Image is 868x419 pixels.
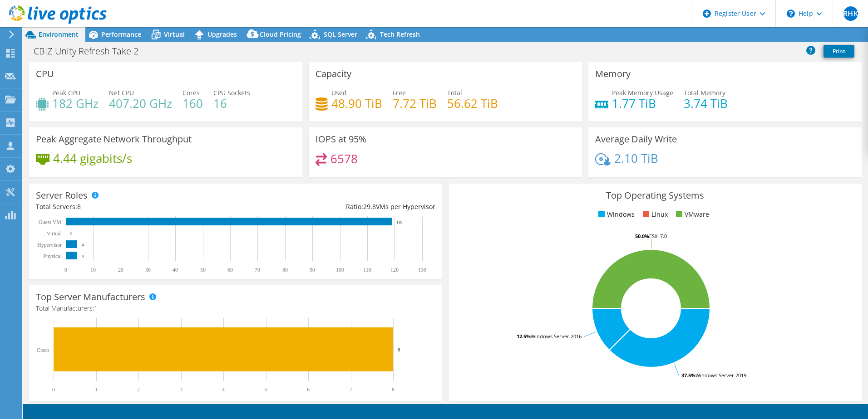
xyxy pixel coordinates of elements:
text: 50 [200,267,206,273]
tspan: Windows Server 2019 [695,372,746,379]
span: Cores [182,88,200,97]
span: RHK [843,6,858,21]
text: 7 [350,386,352,393]
text: Cisco [37,347,49,353]
text: 30 [145,267,151,273]
svg: \n [787,10,795,18]
text: 5 [265,386,267,393]
li: Windows [596,209,635,219]
tspan: 50.0% [635,233,649,239]
span: Peak Memory Usage [612,88,673,97]
span: Total Memory [684,88,725,97]
text: 110 [363,267,371,273]
h3: Top Operating Systems [455,190,855,200]
text: 2 [137,386,140,393]
span: 29.8 [363,202,376,211]
h4: 160 [182,98,203,108]
text: 60 [227,267,233,273]
text: 70 [255,267,260,273]
text: 20 [118,267,123,273]
text: 0 [52,386,55,393]
tspan: ESXi 7.0 [649,233,667,239]
h3: Peak Aggregate Network Throughput [36,134,192,144]
span: Upgrades [207,30,237,39]
text: 8 [392,386,395,393]
tspan: Windows Server 2016 [531,333,582,340]
span: Tech Refresh [380,30,420,39]
h4: 48.90 TiB [331,98,382,108]
text: 4 [222,386,225,393]
span: 1 [94,304,98,312]
tspan: 12.5% [517,333,531,340]
h4: 7.72 TiB [393,98,437,108]
h3: Top Server Manufacturers [36,292,145,302]
div: Ratio: VMs per Hypervisor [236,202,435,212]
span: Cloud Pricing [260,30,301,39]
li: Linux [641,209,668,219]
text: 40 [173,267,178,273]
text: 130 [418,267,426,273]
h3: Capacity [316,69,351,79]
h3: CPU [36,69,54,79]
text: 4 [82,254,84,258]
span: 8 [77,202,81,211]
text: 0 [70,231,73,236]
text: Physical [43,253,62,259]
text: Virtual [47,230,62,237]
span: Used [331,88,347,97]
span: Performance [101,30,141,39]
h4: 6578 [330,154,358,164]
text: 4 [82,243,84,247]
h1: CBIZ Unity Refresh Take 2 [30,46,153,56]
span: Peak CPU [52,88,80,97]
h3: Memory [595,69,631,79]
h4: 3.74 TiB [684,98,728,108]
a: Print [824,45,854,58]
h4: 407.20 GHz [109,98,172,108]
text: 1 [95,386,98,393]
text: 8 [398,347,400,352]
text: 120 [390,267,399,273]
text: 3 [180,386,182,393]
text: 10 [90,267,96,273]
h4: 182 GHz [52,98,99,108]
text: 100 [336,267,344,273]
span: Free [393,88,406,97]
text: Hypervisor [37,242,62,248]
tspan: 37.5% [681,372,695,379]
text: 90 [310,267,315,273]
h3: Average Daily Write [595,134,677,144]
text: Guest VM [39,219,61,225]
text: 80 [282,267,288,273]
h4: 16 [213,98,250,108]
h3: IOPS at 95% [316,134,366,144]
h4: 56.62 TiB [447,98,498,108]
span: Environment [39,30,79,39]
span: SQL Server [324,30,357,39]
span: Net CPU [109,88,134,97]
span: Total [447,88,462,97]
span: Virtual [164,30,185,39]
h4: 1.77 TiB [612,98,673,108]
text: 6 [307,386,310,393]
h4: 4.44 gigabits/s [53,153,132,163]
h3: Server Roles [36,190,88,200]
text: 0 [64,267,67,273]
text: 119 [396,220,403,224]
li: VMware [674,209,709,219]
h4: Total Manufacturers: [36,303,435,313]
span: CPU Sockets [213,88,250,97]
h4: 2.10 TiB [614,153,658,163]
div: Total Servers: [36,202,236,212]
